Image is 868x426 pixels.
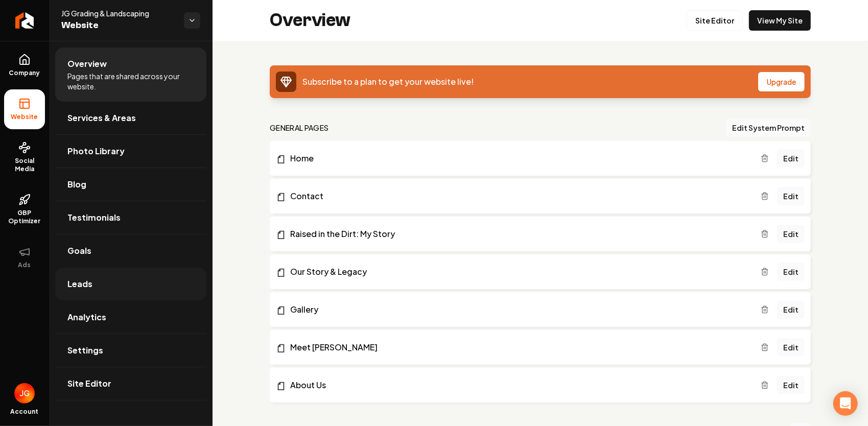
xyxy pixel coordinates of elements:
[302,76,474,87] span: Subscribe to a plan to get your website live!
[55,301,206,334] a: Analytics
[276,266,761,278] a: Our Story & Legacy
[55,102,206,134] a: Services & Areas
[777,263,805,281] a: Edit
[4,157,45,173] span: Social Media
[758,72,805,91] button: Upgrade
[14,383,35,404] button: Open user button
[67,245,91,257] span: Goals
[67,211,121,224] span: Testimonials
[67,377,111,390] span: Site Editor
[276,228,761,240] a: Raised in the Dirt: My Story
[276,190,761,202] a: Contact
[270,123,329,133] h2: general pages
[749,10,811,31] a: View My Site
[777,376,805,394] a: Edit
[276,379,761,391] a: About Us
[7,113,42,121] span: Website
[15,12,34,29] img: Rebolt Logo
[777,149,805,168] a: Edit
[55,234,206,267] a: Goals
[276,303,761,316] a: Gallery
[14,383,35,404] img: John Glover
[55,135,206,168] a: Photo Library
[777,225,805,243] a: Edit
[726,119,811,137] button: Edit System Prompt
[55,268,206,300] a: Leads
[777,187,805,205] a: Edit
[67,58,107,70] span: Overview
[67,112,136,124] span: Services & Areas
[61,18,176,33] span: Website
[4,133,45,181] a: Social Media
[276,152,761,164] a: Home
[777,300,805,319] a: Edit
[55,201,206,234] a: Testimonials
[61,8,176,18] span: JG Grading & Landscaping
[4,185,45,233] a: GBP Optimizer
[11,408,39,416] span: Account
[67,278,92,290] span: Leads
[777,338,805,357] a: Edit
[4,209,45,225] span: GBP Optimizer
[67,71,194,91] span: Pages that are shared across your website.
[55,367,206,400] a: Site Editor
[687,10,743,31] a: Site Editor
[55,334,206,367] a: Settings
[4,45,45,85] a: Company
[5,69,44,77] span: Company
[67,145,125,157] span: Photo Library
[4,238,45,277] button: Ads
[67,178,86,191] span: Blog
[276,341,761,353] a: Meet [PERSON_NAME]
[14,261,35,269] span: Ads
[270,10,350,31] h2: Overview
[55,168,206,201] a: Blog
[67,311,106,323] span: Analytics
[833,391,858,416] div: Open Intercom Messenger
[67,344,103,357] span: Settings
